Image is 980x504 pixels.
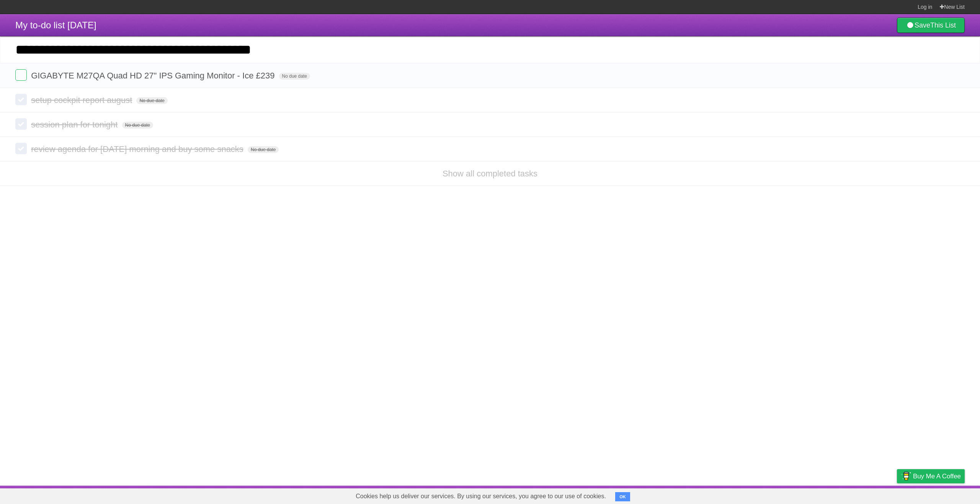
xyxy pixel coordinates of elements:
img: Buy me a coffee [901,470,911,483]
b: This List [930,21,956,29]
span: My to-do list [DATE] [15,20,96,30]
span: session plan for tonight [31,120,119,129]
span: Cookies help us deliver our services. By using our services, you agree to our use of cookies. [348,489,614,504]
a: Privacy [887,488,907,502]
span: setup cockpit report august [31,95,134,105]
span: No due date [279,73,310,80]
a: Suggest a feature [916,488,965,502]
span: No due date [122,122,153,129]
label: Done [15,69,27,81]
a: About [795,488,811,502]
span: No due date [248,146,279,153]
a: Terms [861,488,878,502]
label: Done [15,94,27,105]
label: Done [15,143,27,154]
a: Developers [820,488,851,502]
a: SaveThis List [897,18,965,33]
a: Show all completed tasks [443,169,537,178]
span: No due date [136,97,167,104]
label: Done [15,118,27,130]
span: review agenda for [DATE] morning and buy some snacks [31,144,245,154]
span: Buy me a coffee [913,470,961,483]
a: Buy me a coffee [897,469,965,483]
button: OK [615,492,630,501]
span: GIGABYTE M27QA Quad HD 27" IPS Gaming Monitor - Ice £239 [31,71,276,80]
